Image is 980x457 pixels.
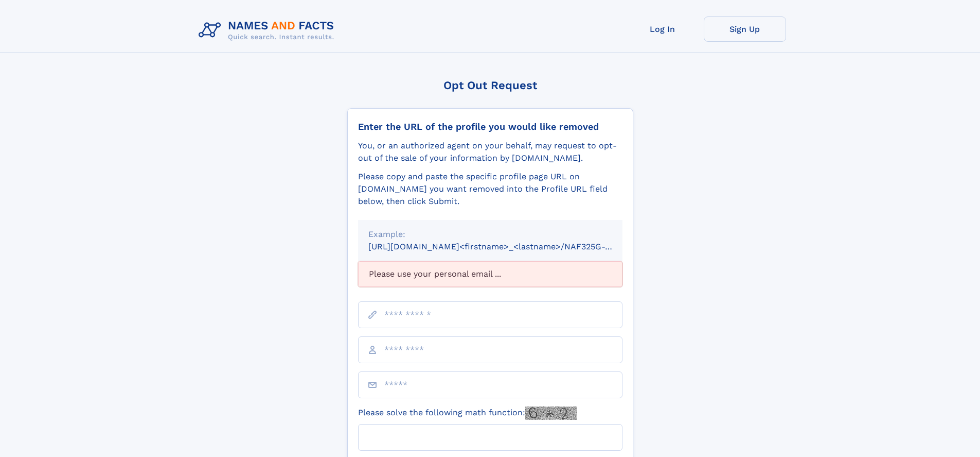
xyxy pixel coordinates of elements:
small: [URL][DOMAIN_NAME]<firstname>_<lastname>/NAF325G-xxxxxxxx [368,242,642,251]
a: Log In [621,16,704,42]
div: Example: [368,228,612,241]
div: Please copy and paste the specific profile page URL on [DOMAIN_NAME] you want removed into the Pr... [358,171,622,208]
div: Please use your personal email ... [358,261,622,287]
label: Please solve the following math function: [358,407,577,420]
div: Enter the URL of the profile you would like removed [358,121,622,132]
img: Logo Names and Facts [194,16,343,44]
div: Opt Out Request [347,79,633,92]
a: Sign Up [704,16,786,42]
div: You, or an authorized agent on your behalf, may request to opt-out of the sale of your informatio... [358,140,622,164]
